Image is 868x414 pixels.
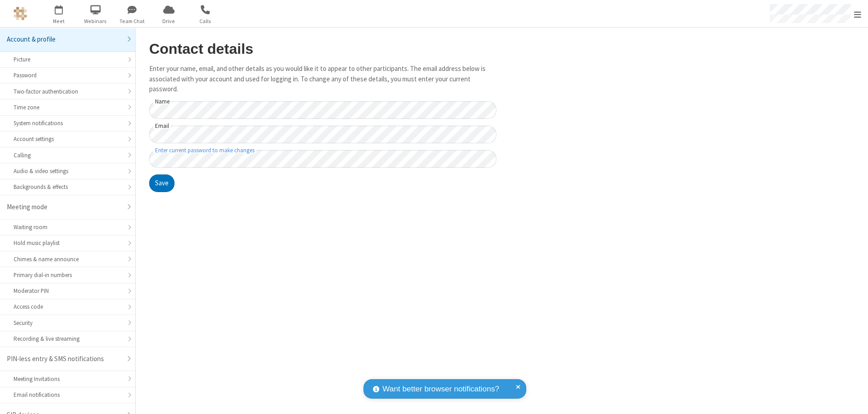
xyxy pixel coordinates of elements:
button: Save [149,174,175,193]
div: Chimes & name announce [14,255,122,263]
div: Moderator PIN [14,287,122,295]
div: Account settings [14,135,122,143]
p: Enter your name, email, and other details as you would like it to appear to other participants. T... [149,64,496,94]
div: System notifications [14,119,122,127]
span: Want better browser notifications? [382,383,499,395]
div: Access code [14,302,122,311]
div: Password [14,71,122,80]
div: Meeting Invitations [14,375,122,383]
img: QA Selenium DO NOT DELETE OR CHANGE [14,7,27,20]
div: Security [14,319,122,327]
input: Enter current password to make changes [149,150,496,168]
div: Primary dial-in numbers [14,271,122,279]
div: Calling [14,151,122,160]
div: Email notifications [14,390,122,399]
div: Picture [14,55,122,64]
div: Two-factor authentication [14,87,122,96]
span: Calls [189,17,222,25]
input: Email [149,126,496,143]
span: Meet [42,17,76,25]
h2: Contact details [149,41,496,57]
span: Drive [152,17,186,25]
div: PIN-less entry & SMS notifications [7,354,122,364]
div: Backgrounds & effects [14,183,122,191]
div: Time zone [14,103,122,112]
div: Recording & live streaming [14,334,122,343]
span: Team Chat [115,17,149,25]
div: Meeting mode [7,202,122,212]
div: Waiting room [14,223,122,231]
div: Account & profile [7,34,122,45]
input: Name [149,101,496,119]
div: Audio & video settings [14,167,122,175]
span: Webinars [79,17,113,25]
div: Hold music playlist [14,239,122,247]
